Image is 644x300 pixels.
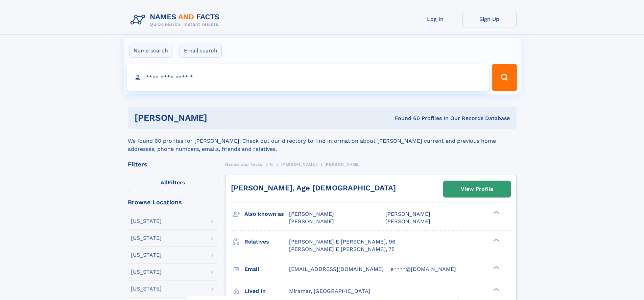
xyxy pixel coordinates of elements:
[492,238,500,242] div: ❯
[135,114,301,122] h1: [PERSON_NAME]
[128,11,225,29] img: Logo Names and Facts
[128,175,218,191] label: Filters
[128,199,218,205] div: Browse Locations
[408,11,462,27] a: Log In
[131,252,162,258] div: [US_STATE]
[385,211,430,217] span: [PERSON_NAME]
[289,218,334,225] span: [PERSON_NAME]
[131,218,162,224] div: [US_STATE]
[180,44,222,58] label: Email search
[325,162,361,167] span: [PERSON_NAME]
[131,286,162,292] div: [US_STATE]
[462,11,517,27] a: Sign Up
[225,160,262,168] a: Names and Facts
[289,238,396,246] a: [PERSON_NAME] E [PERSON_NAME], 96
[281,162,317,167] span: [PERSON_NAME]
[281,160,317,168] a: [PERSON_NAME]
[161,179,168,186] span: All
[244,263,289,275] h3: Email
[270,162,273,167] span: N
[231,184,396,192] a: [PERSON_NAME], Age [DEMOGRAPHIC_DATA]
[461,181,493,197] div: View Profile
[131,269,162,275] div: [US_STATE]
[289,266,384,272] span: [EMAIL_ADDRESS][DOMAIN_NAME]
[289,211,334,217] span: [PERSON_NAME]
[131,235,162,241] div: [US_STATE]
[492,287,500,292] div: ❯
[301,115,510,122] div: Found 60 Profiles In Our Records Database
[289,246,395,253] a: [PERSON_NAME] E [PERSON_NAME], 75
[492,64,517,91] button: Search Button
[128,161,218,167] div: Filters
[127,64,489,91] input: search input
[492,265,500,270] div: ❯
[289,288,370,294] span: Miramar, [GEOGRAPHIC_DATA]
[244,285,289,297] h3: Lived in
[244,236,289,248] h3: Relatives
[128,129,517,153] div: We found 60 profiles for [PERSON_NAME]. Check out our directory to find information about [PERSON...
[385,218,430,225] span: [PERSON_NAME]
[444,181,510,197] a: View Profile
[492,210,500,215] div: ❯
[129,44,172,58] label: Name search
[270,160,273,168] a: N
[244,208,289,220] h3: Also known as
